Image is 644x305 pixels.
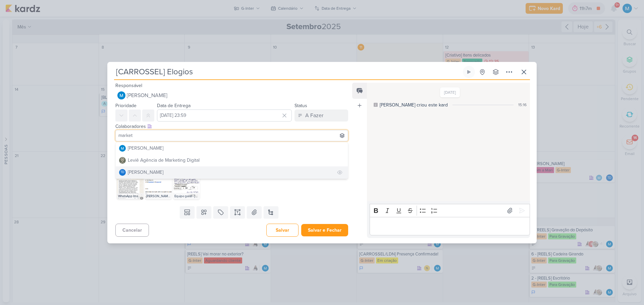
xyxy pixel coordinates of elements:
div: [PERSON_NAME] criou este kard [380,101,448,108]
div: WhatsApp Image [DATE] 13.56.29.jpeg [117,193,144,200]
button: A Fazer [294,109,348,122]
div: 15:16 [518,102,527,108]
div: Editor editing area: main [370,217,530,235]
img: JEXzemkZhL7dP4wrovTWwRLRjNhxck-metaRXF1aXBlIGdlcmFsIC0gTWF4aW1pbGlhbm8gU3VmZnJpdGkgRSBWaXZpYW4gUH... [173,173,200,200]
input: Buscar [117,132,346,140]
div: [PERSON_NAME] [128,145,163,152]
img: LKbd9rFW5NqSbYzAKtJEGhDsTAKG2h42ljNJaGiO.jpg [117,173,144,200]
button: Salvar e Fechar [301,224,348,236]
div: Colaboradores [115,123,348,130]
div: [PERSON_NAME] [128,169,163,176]
img: Leviê Agência de Marketing Digital [119,157,126,164]
div: Editor toolbar [370,204,530,217]
button: [PERSON_NAME] [115,89,348,101]
p: Td [120,171,124,174]
input: Select a date [157,109,292,122]
div: [PERSON_NAME] - [PERSON_NAME].png [145,193,172,200]
div: Equipe geral - [PERSON_NAME] E [PERSON_NAME].jpg [173,193,200,200]
img: MARIANA MIRANDA [117,91,125,99]
button: Td [PERSON_NAME] [116,166,348,178]
button: Cancelar [115,224,149,237]
button: Leviê Agência de Marketing Digital [116,154,348,166]
span: [PERSON_NAME] [127,91,167,99]
img: MARIANA MIRANDA [119,145,126,152]
div: Ligar relógio [466,69,472,75]
img: SvrBNALCZFBItmT06OFj8pVOkWYEio-metaQW5kcmVzc2EgLSBDbGF1ZGlvIFNha2F0YS5wbmc=-.png [145,173,172,200]
div: Leviê Agência de Marketing Digital [128,157,200,164]
input: Kard Sem Título [114,66,462,78]
button: [PERSON_NAME] [116,142,348,154]
div: Thais de carvalho [119,169,126,176]
label: Responsável [115,83,142,88]
label: Prioridade [115,103,137,108]
div: A Fazer [305,111,323,120]
button: Salvar [266,224,299,237]
label: Status [294,103,307,108]
label: Data de Entrega [157,103,191,108]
